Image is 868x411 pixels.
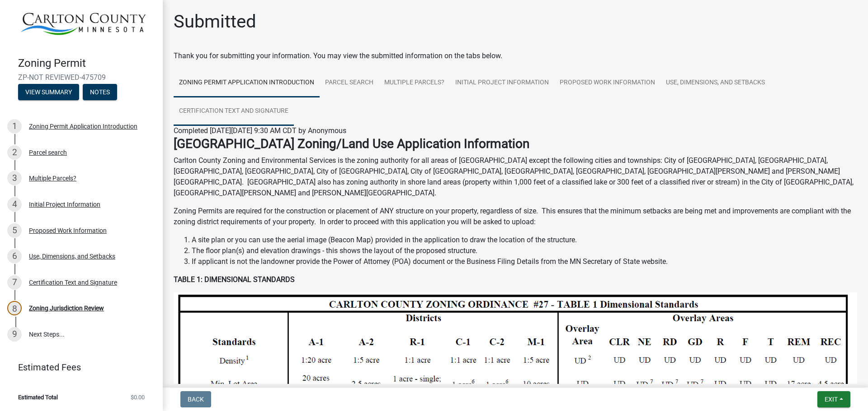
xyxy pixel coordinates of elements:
a: Estimated Fees [7,358,148,376]
div: Zoning Permit Application Introduction [29,123,137,129]
a: Zoning Permit Application Introduction [174,69,320,97]
h4: Zoning Permit [18,57,156,70]
p: Carlton County Zoning and Environmental Services is the zoning authority for all areas of [GEOGRA... [174,155,857,199]
div: Zoning Jurisdiction Review [29,305,104,311]
div: 6 [7,249,22,263]
div: Multiple Parcels? [29,175,76,181]
h1: Submitted [174,11,256,32]
span: Estimated Total [18,394,58,400]
a: Use, Dimensions, and Setbacks [660,69,770,97]
div: Initial Project Information [29,201,100,208]
div: 2 [7,145,22,160]
div: 1 [7,119,22,134]
div: Use, Dimensions, and Setbacks [29,253,115,259]
strong: [GEOGRAPHIC_DATA] Zoning/Land Use Application Information [174,136,529,151]
span: Exit [825,396,838,403]
a: Parcel search [320,69,379,97]
div: 9 [7,327,22,342]
strong: TABLE 1: DIMENSIONAL STANDARDS [174,275,295,284]
wm-modal-confirm: Notes [83,89,117,97]
a: Multiple Parcels? [379,69,450,97]
a: Certification Text and Signature [174,97,294,126]
span: $0.00 [131,394,145,400]
li: A site plan or you can use the aerial image (Beacon Map) provided in the application to draw the ... [192,235,857,245]
a: Initial Project Information [450,69,554,97]
div: Proposed Work Information [29,227,107,234]
span: Back [188,396,204,403]
wm-modal-confirm: Summary [18,89,79,97]
div: Certification Text and Signature [29,279,117,286]
span: ZP-NOT REVIEWED-475709 [18,73,145,82]
li: If applicant is not the landowner provide the Power of Attorney (POA) document or the Business Fi... [192,256,857,267]
button: Notes [83,84,117,100]
div: 5 [7,223,22,238]
div: Thank you for submitting your information. You may view the submitted information on the tabs below. [174,51,857,61]
a: Proposed Work Information [554,69,660,97]
button: Exit [817,391,850,407]
button: View Summary [18,84,79,100]
span: Completed [DATE][DATE] 9:30 AM CDT by Anonymous [174,126,346,135]
div: 8 [7,301,22,315]
div: 4 [7,197,22,212]
div: Parcel search [29,149,67,156]
button: Back [180,391,211,407]
div: 7 [7,275,22,290]
p: Zoning Permits are required for the construction or placement of ANY structure on your property, ... [174,206,857,227]
div: 3 [7,171,22,185]
li: The floor plan(s) and elevation drawings - this shows the layout of the proposed structure. [192,245,857,256]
